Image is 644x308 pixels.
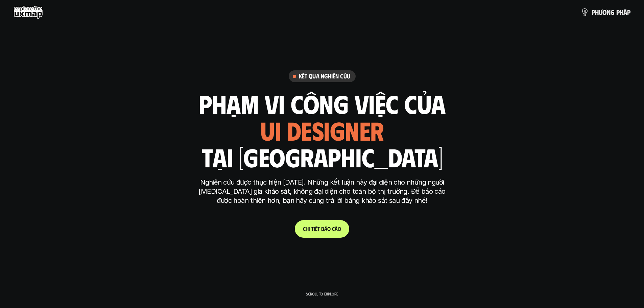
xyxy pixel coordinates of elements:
[324,226,327,232] span: á
[338,226,341,232] span: o
[335,226,338,232] span: á
[595,8,599,16] span: h
[599,8,602,16] span: ư
[332,226,335,232] span: c
[616,8,620,16] span: p
[199,89,446,118] h1: phạm vi công việc của
[317,226,320,232] span: t
[321,226,324,232] span: b
[623,8,627,16] span: á
[592,8,595,16] span: p
[311,226,314,232] span: t
[299,72,350,80] h6: Kết quả nghiên cứu
[327,226,331,232] span: o
[303,226,306,232] span: C
[315,226,317,232] span: ế
[581,5,630,19] a: phươngpháp
[201,143,443,171] h1: tại [GEOGRAPHIC_DATA]
[306,226,309,232] span: h
[314,226,315,232] span: i
[607,8,611,16] span: n
[309,226,310,232] span: i
[611,8,615,16] span: g
[295,220,349,238] a: Chitiếtbáocáo
[306,291,338,296] p: Scroll to explore
[195,178,449,205] p: Nghiên cứu được thực hiện [DATE]. Những kết luận này đại diện cho những người [MEDICAL_DATA] gia ...
[620,8,623,16] span: h
[627,8,630,16] span: p
[602,8,607,16] span: ơ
